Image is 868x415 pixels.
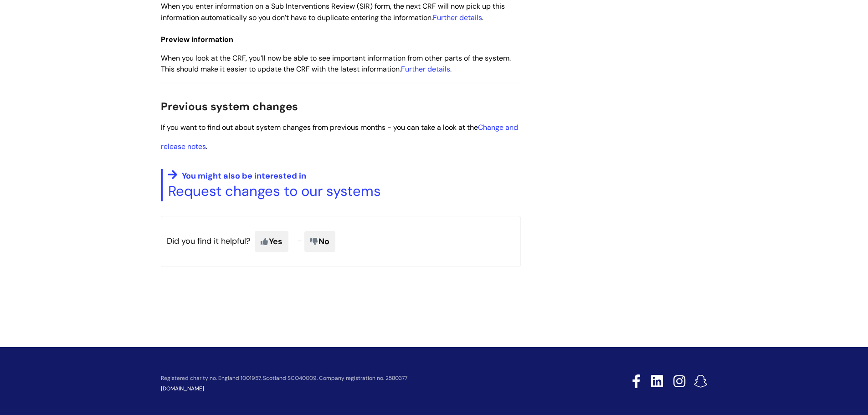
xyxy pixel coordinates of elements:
[401,64,450,74] a: Further details
[161,35,233,44] span: Preview information
[161,375,567,381] p: Registered charity no. England 1001957, Scotland SCO40009. Company registration no. 2580377
[182,170,306,181] span: You might also be interested in
[304,231,335,252] span: No
[161,216,521,267] p: Did you find it helpful?
[161,53,511,74] span: When you look at the CRF, you’ll now be able to see important information from other parts of the...
[161,99,298,113] span: Previous system changes
[433,13,482,22] a: Further details
[161,385,204,392] a: [DOMAIN_NAME]
[255,231,288,252] span: Yes
[168,182,381,200] a: Request changes to our systems
[161,123,518,152] span: If you want to find out about system changes from previous months - you can take a look at the .
[161,1,505,22] span: When you enter information on a Sub Interventions Review (SIR) form, the next CRF will now pick u...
